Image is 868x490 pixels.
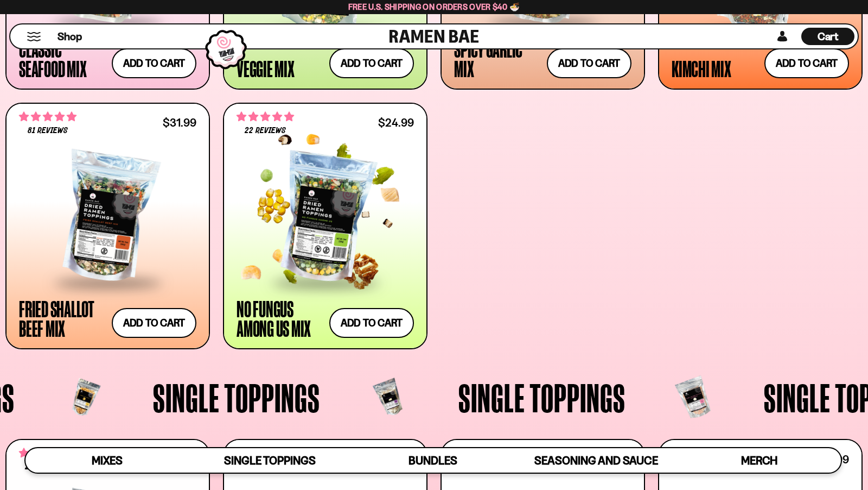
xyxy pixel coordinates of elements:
span: Merch [741,454,777,467]
span: 22 reviews [245,127,286,135]
div: Classic Seafood Mix [19,39,106,78]
button: Add to cart [112,308,196,338]
button: Add to cart [329,48,414,78]
span: Single Toppings [458,378,626,418]
button: Add to cart [547,48,631,78]
span: Single Toppings [224,454,316,467]
div: Fried Shallot Beef Mix [19,299,106,338]
span: Seasoning and Sauce [534,454,658,467]
span: Mixes [92,454,123,467]
span: 4.90 stars [237,447,294,461]
span: 230 reviews [25,463,71,472]
span: Single Toppings [153,378,320,418]
a: Bundles [352,448,515,473]
div: $24.99 [378,117,414,128]
a: Seasoning and Sauce [515,448,678,473]
a: Shop [58,28,82,45]
span: 81 reviews [28,127,68,135]
button: Add to cart [112,48,196,78]
button: Add to cart [329,308,414,338]
div: Veggie Mix [237,59,295,78]
span: 4.83 stars [19,110,76,124]
a: 4.82 stars 22 reviews $24.99 No Fungus Among Us Mix Add to cart [223,103,427,349]
div: Spicy Garlic Mix [454,39,541,78]
span: 4.75 stars [454,447,512,461]
div: Kimchi Mix [672,59,731,78]
div: No Fungus Among Us Mix [237,299,324,338]
a: Mixes [25,448,189,473]
div: $31.99 [163,117,196,128]
a: 4.83 stars 81 reviews $31.99 Fried Shallot Beef Mix Add to cart [5,103,210,349]
a: Merch [678,448,841,473]
button: Mobile Menu Trigger [27,32,41,41]
span: Shop [58,29,82,44]
span: 4.82 stars [237,110,294,124]
span: 4.77 stars [19,446,76,460]
span: 4.88 stars [672,447,729,461]
button: Add to cart [764,48,849,78]
span: Cart [818,30,839,43]
div: Cart [801,24,854,48]
a: Single Toppings [189,448,352,473]
span: Free U.S. Shipping on Orders over $40 🍜 [348,2,520,12]
span: Bundles [409,454,457,467]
